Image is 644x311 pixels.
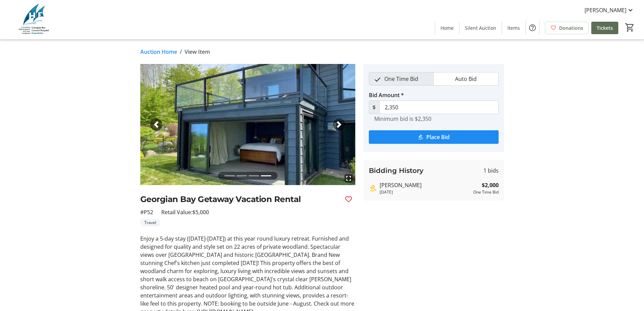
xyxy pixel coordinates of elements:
span: Home [440,24,454,31]
button: Help [526,21,539,35]
span: Place Bid [426,133,450,141]
span: View Item [185,48,210,56]
button: Place Bid [369,130,499,144]
h3: Bidding History [369,165,424,176]
a: Silent Auction [459,22,502,34]
tr-label-badge: Travel [140,219,160,226]
span: [PERSON_NAME] [585,6,626,14]
span: #P52 [140,208,153,216]
span: One Time Bid [380,72,422,85]
a: Home [435,22,459,34]
button: Cart [624,21,636,34]
a: Tickets [591,22,618,34]
button: [PERSON_NAME] [579,5,640,16]
div: [PERSON_NAME] [380,181,471,189]
a: Auction Home [140,48,177,56]
mat-icon: Highest bid [369,184,377,192]
span: / [180,48,182,56]
span: Tickets [597,24,613,31]
img: Georgian Bay General Hospital Foundation's Logo [4,3,64,37]
span: $ [369,101,380,114]
div: One Time Bid [473,189,499,195]
tr-hint: Minimum bid is $2,350 [374,115,431,122]
h2: Georgian Bay Getaway Vacation Rental [140,193,339,205]
a: Items [502,22,525,34]
strong: $2,000 [482,181,499,189]
a: Donations [545,22,589,34]
span: Items [507,24,520,31]
span: 1 bids [483,166,499,175]
button: Favourite [342,193,355,206]
mat-icon: fullscreen [344,174,353,182]
span: Donations [559,24,583,31]
span: Auto Bid [451,72,481,85]
label: Bid Amount * [369,91,404,99]
span: Retail Value: $5,000 [161,208,209,216]
img: Image [140,64,355,185]
div: [DATE] [380,189,471,195]
span: Silent Auction [465,24,496,31]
